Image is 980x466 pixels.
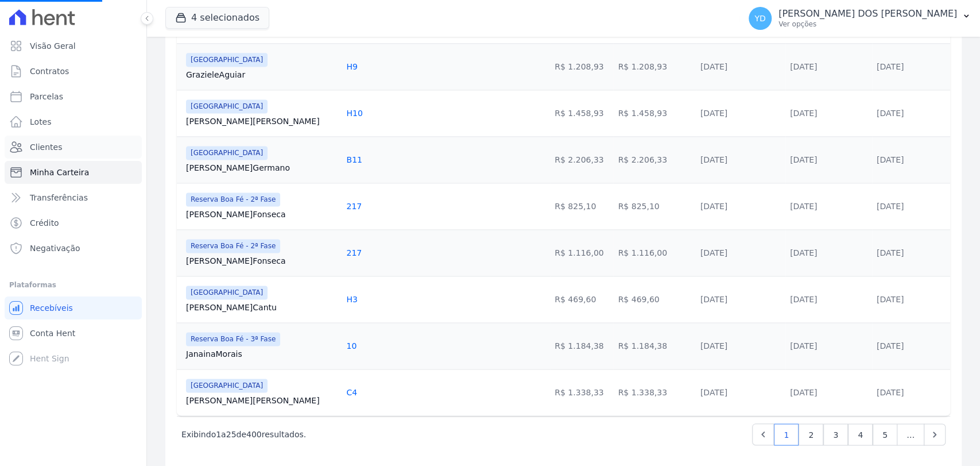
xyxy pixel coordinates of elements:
td: R$ 825,10 [550,183,613,229]
a: GrazieleAguiar [186,69,337,80]
a: [DATE] [700,341,727,351]
td: R$ 825,10 [613,183,695,229]
a: [PERSON_NAME]Cantu [186,302,337,313]
td: R$ 1.338,33 [550,369,613,415]
a: Transferências [5,186,142,209]
a: [PERSON_NAME]Fonseca [186,209,337,220]
td: R$ 2.206,33 [550,136,613,183]
a: 2 [799,423,823,445]
a: [DATE] [790,341,817,351]
span: Reserva Boa Fé - 2ª Fase [186,239,280,253]
span: Visão Geral [30,40,76,52]
a: [DATE] [700,155,727,164]
span: Recebíveis [30,302,73,314]
a: Crédito [5,211,142,234]
td: R$ 1.116,00 [613,229,695,276]
td: R$ 469,60 [613,276,695,322]
a: 217 [346,248,362,257]
span: [GEOGRAPHIC_DATA] [186,53,268,67]
a: Lotes [5,110,142,133]
a: [DATE] [790,295,817,304]
p: Ver opções [778,20,957,29]
span: Negativação [30,242,80,254]
a: [PERSON_NAME][PERSON_NAME] [186,115,337,127]
button: 4 selecionados [165,7,269,29]
a: Contratos [5,60,142,83]
span: Contratos [30,66,69,77]
a: C4 [346,388,357,397]
td: R$ 1.208,93 [613,43,695,90]
a: [DATE] [700,109,727,118]
a: 10 [346,341,357,351]
span: 400 [246,430,262,439]
span: … [897,423,924,445]
a: [DATE] [700,388,727,397]
a: [PERSON_NAME]Fonseca [186,255,337,267]
td: R$ 1.338,33 [613,369,695,415]
td: R$ 1.458,93 [550,90,613,136]
a: Conta Hent [5,322,142,345]
td: R$ 1.116,00 [550,229,613,276]
a: Clientes [5,136,142,159]
span: [GEOGRAPHIC_DATA] [186,379,268,392]
td: R$ 1.208,93 [550,43,613,90]
a: [DATE] [877,341,904,351]
span: Reserva Boa Fé - 2ª Fase [186,192,280,206]
span: Lotes [30,116,52,128]
a: Minha Carteira [5,161,142,184]
a: 217 [346,202,362,211]
a: [DATE] [877,202,904,211]
a: [DATE] [877,62,904,71]
span: Parcelas [30,91,63,102]
td: R$ 1.458,93 [613,90,695,136]
td: R$ 1.184,38 [550,322,613,369]
span: Transferências [30,192,88,203]
span: Conta Hent [30,328,75,339]
a: Previous [752,423,774,445]
a: 3 [823,423,848,445]
a: [DATE] [700,248,727,257]
td: R$ 2.206,33 [613,136,695,183]
a: [DATE] [877,248,904,257]
td: R$ 1.184,38 [613,322,695,369]
a: [DATE] [700,202,727,211]
span: Minha Carteira [30,167,89,178]
a: JanainaMorais [186,348,337,360]
a: B11 [346,155,362,164]
a: 4 [848,423,873,445]
span: YD [754,14,765,22]
a: Recebíveis [5,296,142,319]
a: [DATE] [700,62,727,71]
span: [GEOGRAPHIC_DATA] [186,99,268,113]
a: [DATE] [790,202,817,211]
a: [DATE] [877,109,904,118]
a: [DATE] [700,295,727,304]
a: [DATE] [790,388,817,397]
a: Next [924,423,946,445]
span: Reserva Boa Fé - 3ª Fase [186,332,280,346]
span: 25 [226,430,237,439]
a: [DATE] [877,388,904,397]
a: [DATE] [790,62,817,71]
button: YD [PERSON_NAME] DOS [PERSON_NAME] Ver opções [739,2,980,34]
a: [DATE] [877,295,904,304]
a: Negativação [5,237,142,260]
a: [DATE] [790,155,817,164]
a: [DATE] [877,155,904,164]
a: H9 [346,62,357,71]
a: Visão Geral [5,34,142,57]
span: Crédito [30,217,59,229]
a: [PERSON_NAME]Germano [186,162,337,174]
p: [PERSON_NAME] DOS [PERSON_NAME] [778,8,957,20]
span: [GEOGRAPHIC_DATA] [186,286,268,299]
a: Parcelas [5,85,142,108]
div: Plataformas [9,278,137,292]
span: 1 [216,430,221,439]
td: R$ 469,60 [550,276,613,322]
a: [DATE] [790,109,817,118]
a: H10 [346,109,362,118]
a: H3 [346,295,357,304]
a: 5 [873,423,897,445]
span: [GEOGRAPHIC_DATA] [186,146,268,160]
a: [PERSON_NAME][PERSON_NAME] [186,395,337,406]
